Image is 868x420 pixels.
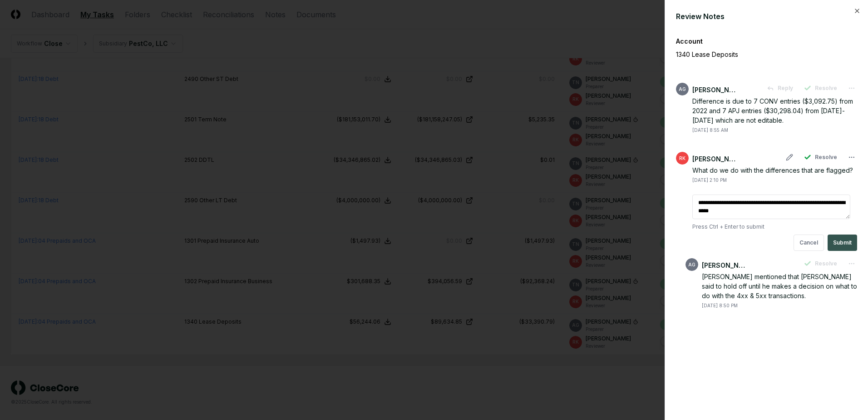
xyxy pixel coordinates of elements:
[679,155,686,162] span: RK
[828,235,857,251] button: Submit
[692,154,738,164] div: [PERSON_NAME]
[679,86,686,93] span: AG
[692,127,728,134] div: [DATE] 8:55 AM
[676,36,857,46] div: Account
[692,223,857,231] p: Press Ctrl + Enter to submit
[676,11,857,22] div: Review Notes
[692,85,738,95] div: [PERSON_NAME]
[799,149,843,165] button: Resolve
[799,80,843,96] button: Resolve
[815,260,837,268] span: Resolve
[688,261,695,268] span: AG
[676,50,826,59] p: 1340 Lease Deposits
[761,80,799,96] button: Reply
[692,177,727,184] div: [DATE] 2:10 PM
[692,165,857,175] div: What do we do with the differences that are flagged?
[799,255,843,272] button: Resolve
[692,96,857,125] div: Difference is due to 7 CONV entries ($3,092.75) from 2022 and 7 APJ entries ($30,298.04) from [DA...
[702,272,857,300] div: [PERSON_NAME] mentioned that [PERSON_NAME] said to hold off until he makes a decision on what to ...
[794,235,824,251] button: Cancel
[815,153,837,161] span: Resolve
[815,84,837,92] span: Resolve
[702,302,738,309] div: [DATE] 8:50 PM
[702,260,747,270] div: [PERSON_NAME]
